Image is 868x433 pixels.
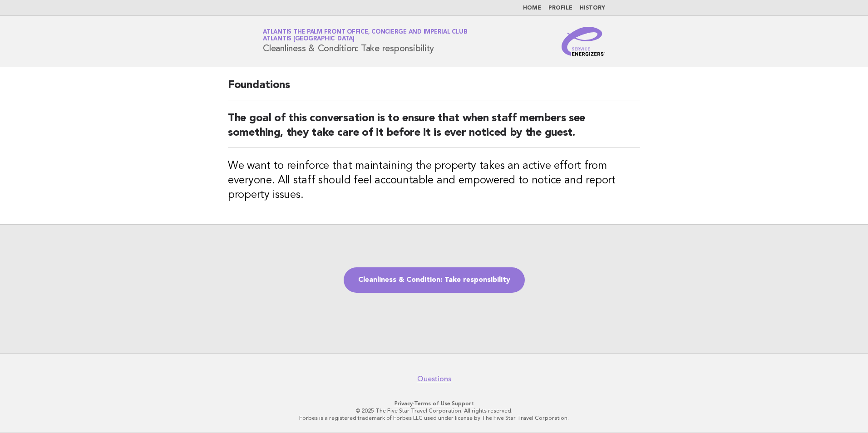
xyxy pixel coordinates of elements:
[452,400,474,407] a: Support
[156,400,712,407] p: · ·
[263,30,467,53] h1: Cleanliness & Condition: Take responsibility
[523,5,541,11] a: Home
[263,29,467,42] a: Atlantis The Palm Front Office, Concierge and Imperial ClubAtlantis [GEOGRAPHIC_DATA]
[263,36,355,42] span: Atlantis [GEOGRAPHIC_DATA]
[414,400,450,407] a: Terms of Use
[417,374,451,384] a: Questions
[156,407,712,414] p: © 2025 The Five Star Travel Corporation. All rights reserved.
[228,159,640,202] h3: We want to reinforce that maintaining the property takes an active effort from everyone. All staf...
[228,111,640,148] h2: The goal of this conversation is to ensure that when staff members see something, they take care ...
[156,414,712,422] p: Forbes is a registered trademark of Forbes LLC used under license by The Five Star Travel Corpora...
[228,78,640,100] h2: Foundations
[344,267,525,293] a: Cleanliness & Condition: Take responsibility
[548,5,572,11] a: Profile
[580,5,605,11] a: History
[562,27,605,56] img: Service Energizers
[395,400,413,407] a: Privacy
